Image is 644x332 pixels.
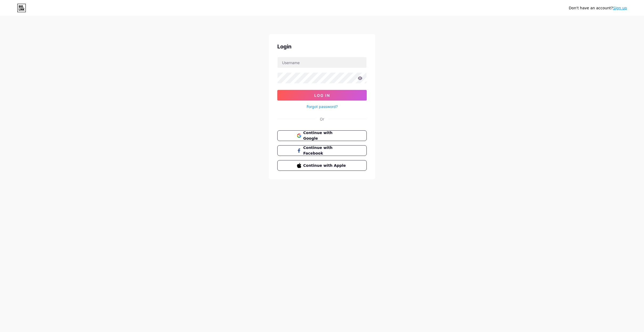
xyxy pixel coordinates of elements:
input: Username [278,57,366,68]
button: Log In [277,90,367,101]
span: Continue with Apple [303,163,347,168]
span: Continue with Google [303,130,347,141]
div: Or [320,116,324,122]
button: Continue with Facebook [277,145,367,156]
button: Continue with Google [277,130,367,141]
div: Login [277,43,367,51]
a: Sign up [613,6,627,10]
span: Log In [314,93,330,98]
span: Continue with Facebook [303,145,347,156]
button: Continue with Apple [277,160,367,171]
a: Forgot password? [307,104,338,109]
div: Don't have an account? [569,5,627,11]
